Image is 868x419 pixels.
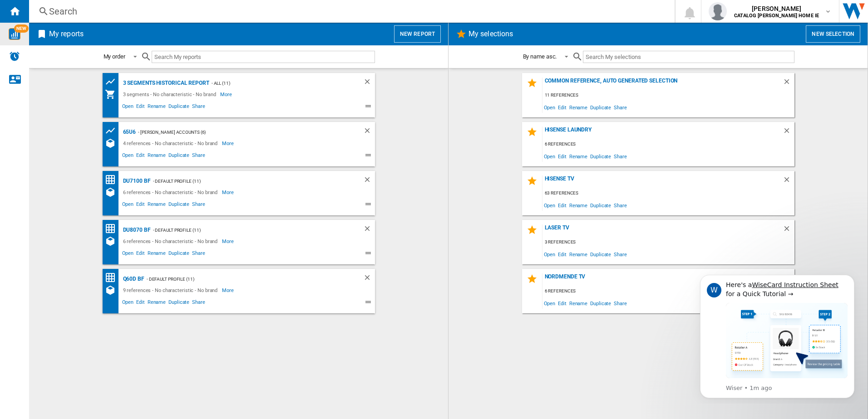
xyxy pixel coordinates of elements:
[589,199,612,211] span: Duplicate
[709,2,727,20] img: profile.jpg
[146,102,167,113] span: Rename
[222,285,235,296] span: More
[144,273,345,285] div: - Default profile (11)
[542,297,557,309] span: Open
[542,224,783,237] div: Laser TV
[146,249,167,260] span: Rename
[151,175,345,187] div: - Default profile (11)
[151,224,345,236] div: - Default profile (11)
[222,236,235,247] span: More
[542,273,783,286] div: NordMende TV
[152,51,375,63] input: Search My reports
[542,248,557,260] span: Open
[146,298,167,309] span: Rename
[783,78,794,90] div: Delete
[557,150,568,162] span: Edit
[394,25,441,43] button: New report
[542,150,557,162] span: Open
[523,53,557,60] div: By name asc.
[191,298,207,309] span: Share
[121,249,135,260] span: Open
[542,286,794,297] div: 6 references
[734,13,819,19] b: CATALOG [PERSON_NAME] HOME IE
[612,248,628,260] span: Share
[363,175,375,187] div: Delete
[135,200,146,211] span: Edit
[105,285,121,296] div: References
[135,249,146,260] span: Edit
[220,89,233,100] span: More
[589,101,612,113] span: Duplicate
[542,78,783,90] div: Common reference, auto generated selection
[542,199,557,211] span: Open
[9,28,20,40] img: wise-card.svg
[121,127,136,138] div: 65U6
[49,5,651,18] div: Search
[734,4,819,13] span: [PERSON_NAME]
[542,127,783,139] div: Hisense Laundry
[583,51,794,63] input: Search My selections
[121,298,135,309] span: Open
[135,151,146,162] span: Edit
[542,175,783,188] div: Hisense TV
[589,297,612,309] span: Duplicate
[121,187,222,198] div: 6 references - No characteristic - No brand
[121,78,209,89] div: 3 segments Historical Report
[191,151,207,162] span: Share
[121,89,221,100] div: 3 segments - No characteristic - No brand
[191,102,207,113] span: Share
[121,151,135,162] span: Open
[146,151,167,162] span: Rename
[589,248,612,260] span: Duplicate
[121,285,222,296] div: 9 references - No characteristic - No brand
[105,76,121,88] div: Product prices grid
[542,139,794,150] div: 6 references
[104,53,125,60] div: My order
[9,51,20,62] img: alerts-logo.svg
[612,150,628,162] span: Share
[568,199,589,211] span: Rename
[135,298,146,309] span: Edit
[105,272,121,283] div: Price Matrix
[105,174,121,185] div: Price Matrix
[467,25,515,43] h2: My selections
[568,150,589,162] span: Rename
[612,297,628,309] span: Share
[222,187,235,198] span: More
[191,249,207,260] span: Share
[542,101,557,113] span: Open
[783,127,794,139] div: Delete
[136,127,345,138] div: - [PERSON_NAME] Accounts (6)
[121,138,222,149] div: 4 references - No characteristic - No brand
[363,273,375,285] div: Delete
[105,223,121,234] div: Price Matrix
[363,78,375,89] div: Delete
[121,224,151,236] div: DU8070 BF
[121,175,151,187] div: DU7100 BF
[806,25,860,43] button: New selection
[612,199,628,211] span: Share
[135,102,146,113] span: Edit
[568,101,589,113] span: Rename
[167,200,191,211] span: Duplicate
[542,237,794,248] div: 3 references
[105,89,121,100] div: My Assortment
[783,175,794,188] div: Delete
[105,125,121,136] div: Product prices grid
[589,150,612,162] span: Duplicate
[542,188,794,199] div: 63 references
[363,224,375,236] div: Delete
[105,236,121,247] div: References
[783,224,794,237] div: Delete
[612,101,628,113] span: Share
[568,248,589,260] span: Rename
[121,102,135,113] span: Open
[121,200,135,211] span: Open
[209,78,345,89] div: - All (11)
[105,187,121,198] div: References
